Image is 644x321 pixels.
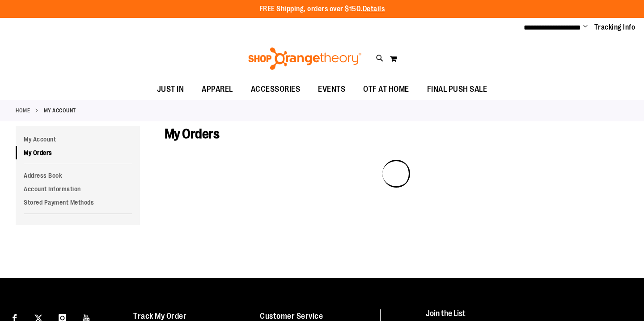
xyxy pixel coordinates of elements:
[259,4,385,14] p: FREE Shipping, orders over $150.
[193,79,242,100] a: APPAREL
[165,126,220,141] span: My Orders
[16,107,30,115] a: Home
[251,79,301,99] span: ACCESSORIES
[427,79,487,99] span: FINAL PUSH SALE
[594,22,636,32] a: Tracking Info
[133,312,186,321] a: Track My Order
[242,79,309,100] a: ACCESSORIES
[16,169,140,182] a: Address Book
[16,133,140,146] a: My Account
[44,107,76,115] strong: My Account
[583,23,588,32] button: Account menu
[318,79,345,99] span: EVENTS
[354,79,418,100] a: OTF AT HOME
[260,312,323,321] a: Customer Service
[363,5,385,13] a: Details
[148,79,193,100] a: JUST IN
[309,79,354,100] a: EVENTS
[157,79,184,99] span: JUST IN
[247,47,363,70] img: Shop Orangetheory
[363,79,409,99] span: OTF AT HOME
[418,79,496,100] a: FINAL PUSH SALE
[16,196,140,209] a: Stored Payment Methods
[202,79,233,99] span: APPAREL
[16,182,140,196] a: Account Information
[16,146,140,159] a: My Orders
